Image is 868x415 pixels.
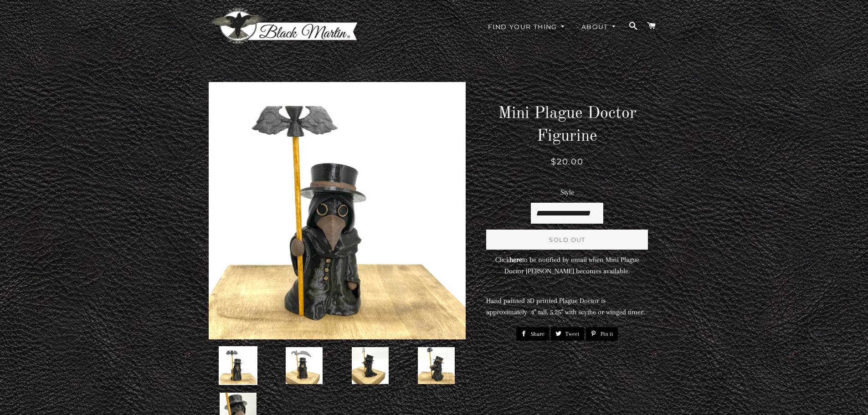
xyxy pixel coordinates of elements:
[351,346,390,385] img: Mini Plague Doctor Figurine
[209,7,359,46] img: Black Martin
[509,256,522,264] a: here
[219,346,257,385] img: Mini Plague Doctor Figurine
[285,346,324,385] img: Mini Plague Doctor Figurine
[551,157,584,167] span: $20.00
[486,254,648,277] p: Click to be notified by email when Mini Plague Doctor [PERSON_NAME] becomes available.
[209,82,466,339] img: Mini Plague Doctor Figurine
[601,327,618,341] span: Pin it
[531,327,549,341] span: Share
[549,236,585,243] span: Sold Out
[486,230,648,250] button: Sold Out
[486,187,648,198] label: Style
[417,346,456,385] img: Mini Plague Doctor Figurine
[486,102,648,149] h1: Mini Plague Doctor Figurine
[486,295,648,318] p: Hand painted 3D printed Plague Doctor is approximately 4” tall, 5.25” with scythe or winged timer.
[575,15,624,39] a: About
[565,327,584,341] span: Tweet
[481,15,573,39] a: Find Your Thing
